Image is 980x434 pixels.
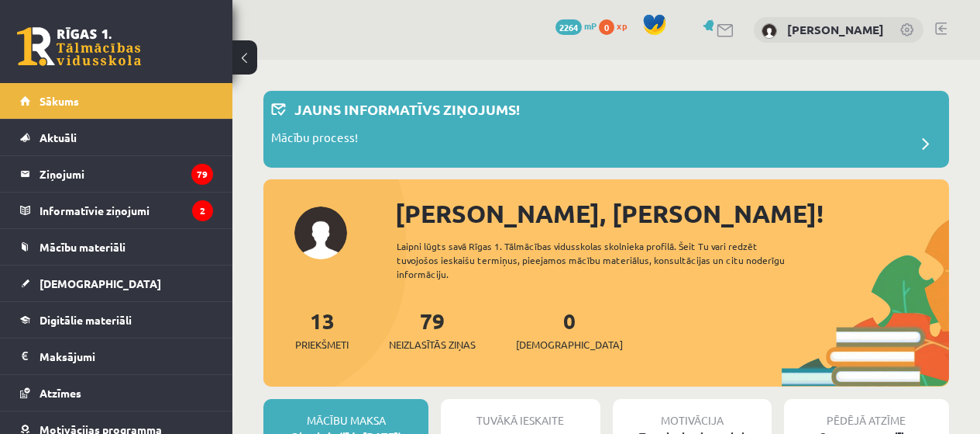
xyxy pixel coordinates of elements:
[584,19,597,32] span: mP
[613,399,772,429] div: Motivācija
[295,337,349,352] span: Priekšmeti
[20,120,213,155] a: Aktuāli
[40,386,81,400] span: Atzīmes
[20,156,213,192] a: Ziņojumi79
[271,129,358,151] p: Mācību process!
[617,19,627,32] span: xp
[191,164,213,185] i: 79
[441,399,600,429] div: Tuvākā ieskaite
[271,99,941,160] a: Jauns informatīvs ziņojums! Mācību process!
[40,339,213,374] legend: Maksājumi
[397,239,808,281] div: Laipni lūgts savā Rīgas 1. Tālmācības vidusskolas skolnieka profilā. Šeit Tu vari redzēt tuvojošo...
[555,19,597,32] a: 2264 mP
[20,193,213,228] a: Informatīvie ziņojumi2
[20,229,213,265] a: Mācību materiāli
[516,337,623,352] span: [DEMOGRAPHIC_DATA]
[192,200,213,221] i: 2
[599,19,614,35] span: 0
[395,195,949,232] div: [PERSON_NAME], [PERSON_NAME]!
[40,193,213,228] legend: Informatīvie ziņojumi
[40,313,132,327] span: Digitālie materiāli
[389,337,476,352] span: Neizlasītās ziņas
[294,99,520,120] p: Jauns informatīvs ziņojums!
[787,22,884,37] a: [PERSON_NAME]
[20,83,213,119] a: Sākums
[20,266,213,301] a: [DEMOGRAPHIC_DATA]
[40,276,161,290] span: [DEMOGRAPHIC_DATA]
[40,94,79,108] span: Sākums
[17,27,141,66] a: Rīgas 1. Tālmācības vidusskola
[40,130,77,144] span: Aktuāli
[40,156,213,192] legend: Ziņojumi
[516,307,623,352] a: 0[DEMOGRAPHIC_DATA]
[784,399,949,429] div: Pēdējā atzīme
[295,307,349,352] a: 13Priekšmeti
[20,302,213,338] a: Digitālie materiāli
[20,339,213,374] a: Maksājumi
[40,240,126,254] span: Mācību materiāli
[389,307,476,352] a: 79Neizlasītās ziņas
[20,375,213,411] a: Atzīmes
[555,19,582,35] span: 2264
[263,399,428,429] div: Mācību maksa
[762,23,777,39] img: Aleksandrs Maļcevs
[599,19,634,32] a: 0 xp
